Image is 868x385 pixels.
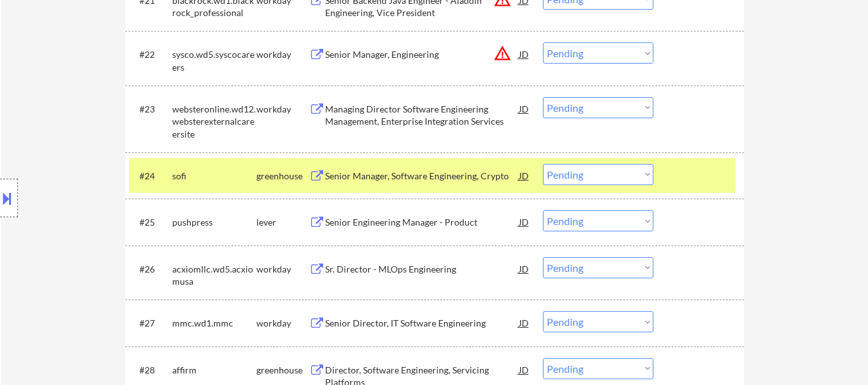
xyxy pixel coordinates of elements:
div: workday [256,103,309,116]
div: affirm [172,364,256,377]
div: greenhouse [256,170,309,183]
div: Senior Manager, Software Engineering, Crypto [325,170,519,183]
div: #28 [139,364,162,377]
div: Senior Director, IT Software Engineering [325,317,519,330]
div: greenhouse [256,364,309,377]
div: sysco.wd5.syscocareers [172,48,256,73]
div: JD [518,311,531,334]
div: JD [518,97,531,120]
div: workday [256,263,309,276]
div: Senior Manager, Engineering [325,48,519,61]
div: mmc.wd1.mmc [172,317,256,330]
div: JD [518,210,531,233]
div: JD [518,257,531,280]
div: Managing Director Software Engineering Management, Enterprise Integration Services [325,103,519,128]
div: JD [518,42,531,66]
div: Sr. Director - MLOps Engineering [325,263,519,276]
div: JD [518,164,531,187]
div: lever [256,216,309,229]
div: workday [256,48,309,61]
div: #27 [139,317,162,330]
button: warning_amber [493,44,511,62]
div: workday [256,317,309,330]
div: JD [518,358,531,381]
div: Senior Engineering Manager - Product [325,216,519,229]
div: #22 [139,48,162,61]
